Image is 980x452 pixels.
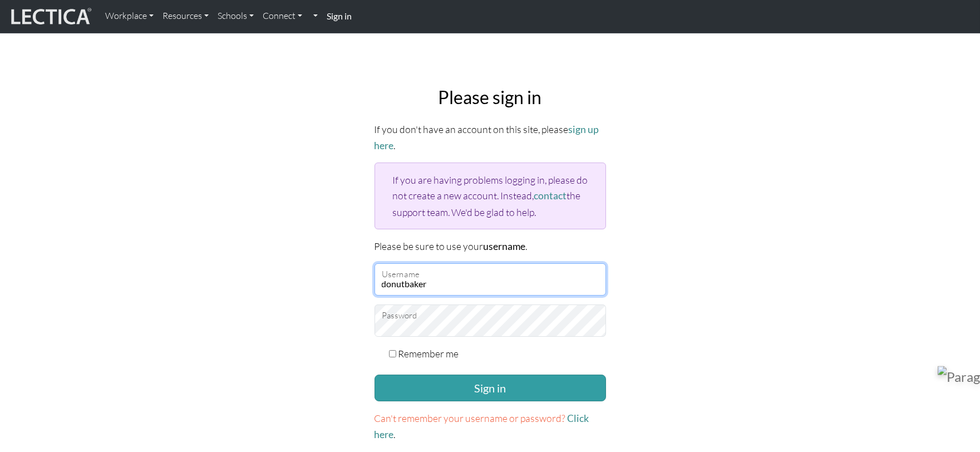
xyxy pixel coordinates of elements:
span: Can't remember your username or password? [375,412,566,424]
strong: Sign in [327,11,352,21]
a: Connect [258,4,307,28]
button: Sign in [375,375,606,401]
input: Username [375,263,606,296]
a: Resources [158,4,213,28]
a: Schools [213,4,258,28]
p: If you don't have an account on this site, please . [375,121,606,154]
p: Please be sure to use your . [375,238,606,254]
a: Workplace [101,4,158,28]
strong: username [484,240,526,252]
img: lecticalive [8,6,92,27]
a: Sign in [322,4,356,28]
label: Remember me [398,346,459,361]
h2: Please sign in [375,87,606,108]
a: contact [534,190,567,202]
div: If you are having problems logging in, please do not create a new account. Instead, the support t... [375,163,606,229]
p: . [375,410,606,443]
